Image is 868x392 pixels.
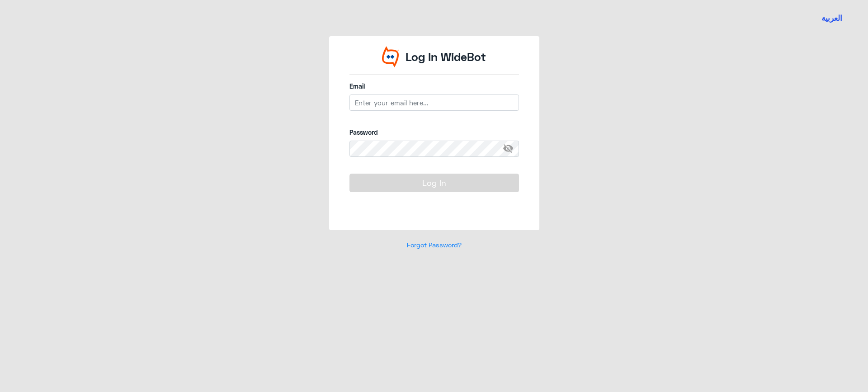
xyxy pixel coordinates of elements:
a: Switch language [816,7,848,29]
button: العربية [821,13,842,24]
label: Password [349,128,519,137]
button: Log In [349,174,519,192]
span: visibility_off [503,141,519,157]
label: Email [349,81,519,91]
a: Forgot Password? [407,241,462,249]
p: Log In WideBot [406,48,486,66]
img: Widebot Logo [382,46,399,67]
input: Enter your email here... [349,94,519,111]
